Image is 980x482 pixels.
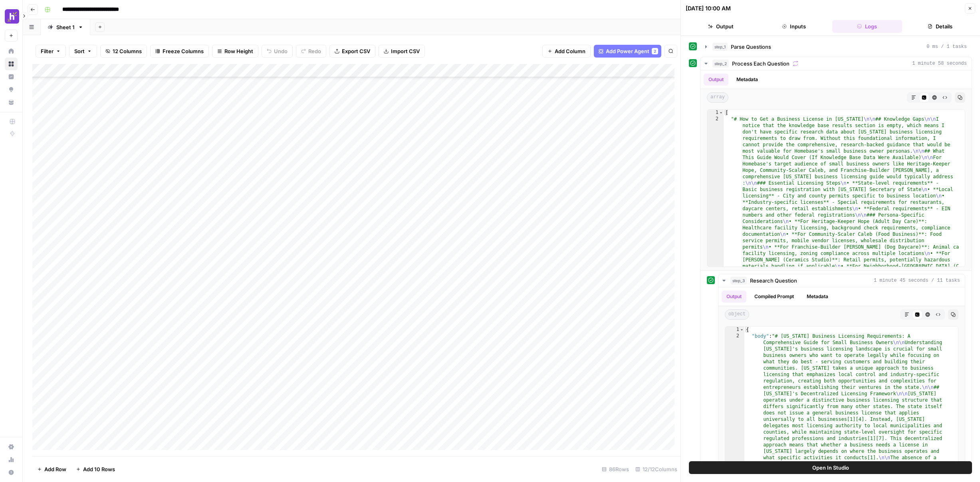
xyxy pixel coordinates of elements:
[707,92,728,103] span: array
[69,45,97,58] button: Sort
[308,47,321,55] span: Redo
[905,20,975,33] button: Details
[926,43,967,50] span: 0 ms / 1 tasks
[719,110,723,116] span: Toggle code folding, rows 1 through 3
[5,58,18,70] a: Browse
[150,45,209,58] button: Freeze Columns
[5,6,18,26] button: Workspace: Homebase
[759,20,829,33] button: Inputs
[606,47,649,55] span: Add Power Agent
[391,47,420,55] span: Import CSV
[296,45,326,58] button: Redo
[750,291,799,303] button: Compiled Prompt
[274,47,288,55] span: Undo
[36,45,66,58] button: Filter
[5,96,18,109] a: Your Data
[740,327,744,333] span: Toggle code folding, rows 1 through 35
[542,45,591,58] button: Add Column
[342,47,370,55] span: Export CSV
[707,110,724,116] div: 1
[654,48,656,54] span: 2
[750,277,797,285] span: Research Question
[163,47,204,55] span: Freeze Columns
[5,466,18,479] button: Help + Support
[712,60,729,68] span: step_2
[32,463,71,476] button: Add Row
[912,60,967,67] span: 1 minute 58 seconds
[718,274,965,287] button: 1 minute 45 seconds / 11 tasks
[652,48,658,54] div: 2
[802,291,833,303] button: Metadata
[100,45,147,58] button: 12 Columns
[83,465,115,473] span: Add 10 Rows
[725,327,744,333] div: 1
[555,47,585,55] span: Add Column
[599,463,632,476] div: 86 Rows
[5,453,18,466] a: Usage
[707,116,724,340] div: 2
[113,47,142,55] span: 12 Columns
[686,20,756,33] button: Output
[704,74,728,86] button: Output
[71,463,120,476] button: Add 10 Rows
[41,19,90,35] a: Sheet 1
[74,47,85,55] span: Sort
[379,45,425,58] button: Import CSV
[594,45,661,58] button: Add Power Agent2
[56,23,75,31] div: Sheet 1
[689,461,972,474] button: Open In Studio
[5,70,18,83] a: Insights
[5,45,18,58] a: Home
[732,60,790,68] span: Process Each Question
[700,40,972,53] button: 0 ms / 1 tasks
[224,47,253,55] span: Row Height
[732,74,763,86] button: Metadata
[212,45,258,58] button: Row Height
[5,440,18,453] a: Settings
[725,309,749,320] span: object
[632,463,680,476] div: 12/12 Columns
[812,464,849,472] span: Open In Studio
[731,43,771,51] span: Parse Questions
[329,45,375,58] button: Export CSV
[5,9,19,24] img: Homebase Logo
[700,57,972,70] button: 1 minute 58 seconds
[874,277,960,284] span: 1 minute 45 seconds / 11 tasks
[730,277,747,285] span: step_3
[712,43,728,51] span: step_1
[41,47,54,55] span: Filter
[832,20,902,33] button: Logs
[5,83,18,96] a: Opportunities
[44,465,66,473] span: Add Row
[686,4,731,12] div: [DATE] 10:00 AM
[262,45,293,58] button: Undo
[722,291,746,303] button: Output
